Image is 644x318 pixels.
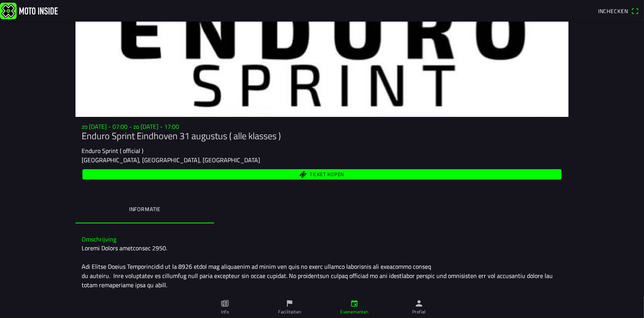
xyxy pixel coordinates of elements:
[285,299,294,308] ion-icon: flag
[129,205,161,213] ion-label: Informatie
[82,123,562,130] h3: zo [DATE] - 07:00 - zo [DATE] - 17:00
[82,146,143,155] ion-text: Enduro Sprint ( official )
[598,7,628,15] span: Inchecken
[278,308,301,315] ion-label: Faciliteiten
[415,299,423,308] ion-icon: person
[221,308,229,315] ion-label: Info
[82,236,562,243] h3: Omschrijving
[594,4,642,17] a: Incheckenqr scanner
[310,172,344,177] span: Ticket kopen
[340,308,369,315] ion-label: Evenementen
[82,155,260,165] ion-text: [GEOGRAPHIC_DATA], [GEOGRAPHIC_DATA], [GEOGRAPHIC_DATA]
[412,308,426,315] ion-label: Profiel
[350,299,359,308] ion-icon: calendar
[82,130,562,142] h1: Enduro Sprint Eindhoven 31 augustus ( alle klasses )
[221,299,229,308] ion-icon: paper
